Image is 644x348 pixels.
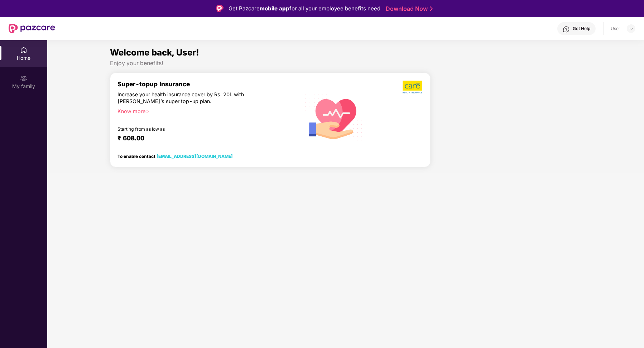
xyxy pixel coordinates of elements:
[563,26,570,33] img: svg+xml;base64,PHN2ZyBpZD0iSGVscC0zMngzMiIgeG1sbnM9Imh0dHA6Ly93d3cudzMub3JnLzIwMDAvc3ZnIiB3aWR0aD...
[216,5,224,12] img: Logo
[117,80,296,88] div: Super-topup Insurance
[117,126,265,131] div: Starting from as low as
[403,80,423,94] img: b5dec4f62d2307b9de63beb79f102df3.png
[117,108,292,113] div: Know more
[20,47,27,54] img: svg+xml;base64,PHN2ZyBpZD0iSG9tZSIgeG1sbnM9Imh0dHA6Ly93d3cudzMub3JnLzIwMDAvc3ZnIiB3aWR0aD0iMjAiIG...
[611,26,620,32] div: User
[9,24,55,33] img: New Pazcare Logo
[117,134,289,143] div: ₹ 608.00
[300,80,368,150] img: svg+xml;base64,PHN2ZyB4bWxucz0iaHR0cDovL3d3dy53My5vcmcvMjAwMC9zdmciIHhtbG5zOnhsaW5rPSJodHRwOi8vd3...
[117,154,233,159] div: To enable contact
[110,59,581,67] div: Enjoy your benefits!
[386,5,431,13] a: Download Now
[117,91,265,105] div: Increase your health insurance cover by Rs. 20L with [PERSON_NAME]’s super top-up plan.
[20,75,27,82] img: svg+xml;base64,PHN2ZyB3aWR0aD0iMjAiIGhlaWdodD0iMjAiIHZpZXdCb3g9IjAgMCAyMCAyMCIgZmlsbD0ibm9uZSIgeG...
[110,47,199,58] span: Welcome back, User!
[260,5,289,12] strong: mobile app
[628,26,634,32] img: svg+xml;base64,PHN2ZyBpZD0iRHJvcGRvd24tMzJ4MzIiIHhtbG5zPSJodHRwOi8vd3d3LnczLm9yZy8yMDAwL3N2ZyIgd2...
[573,26,590,32] div: Get Help
[430,5,433,13] img: Stroke
[157,154,233,159] a: [EMAIL_ADDRESS][DOMAIN_NAME]
[229,4,380,13] div: Get Pazcare for all your employee benefits need
[145,110,149,113] span: right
